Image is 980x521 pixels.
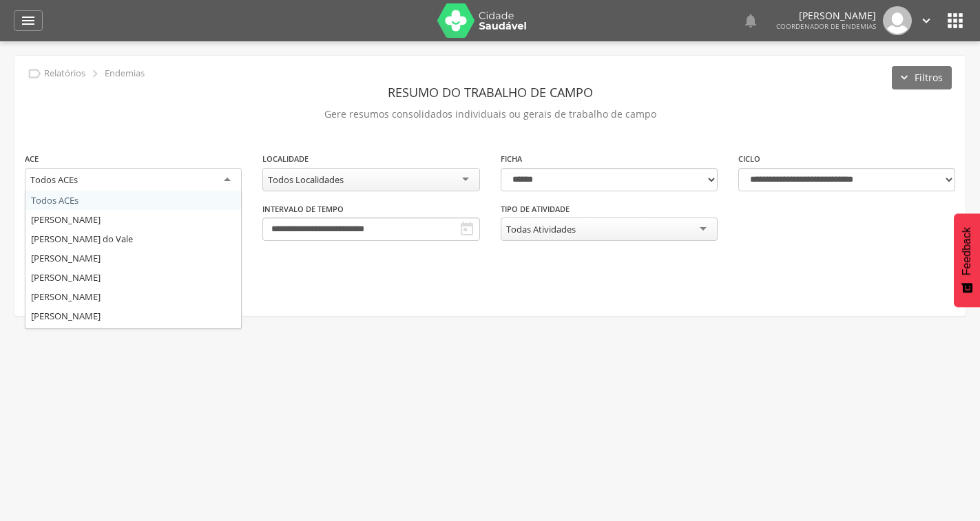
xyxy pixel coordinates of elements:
[105,68,145,79] p: Endemias
[25,153,39,164] label: ACE
[27,66,42,81] i: 
[892,66,952,89] button: Filtros
[20,12,37,29] i: 
[25,306,241,326] div: [PERSON_NAME]
[776,11,876,21] p: [PERSON_NAME]
[25,268,241,287] div: [PERSON_NAME]
[25,210,241,229] div: [PERSON_NAME]
[501,153,522,164] label: Ficha
[919,6,934,35] a: 
[25,326,241,345] div: [PERSON_NAME]
[954,213,980,307] button: Feedback - Mostrar pesquisa
[262,204,344,215] label: Intervalo de Tempo
[25,80,955,105] header: Resumo do Trabalho de Campo
[14,10,43,31] a: 
[742,6,759,35] a: 
[506,223,576,235] div: Todas Atividades
[738,153,760,164] label: Ciclo
[501,204,570,215] label: Tipo de Atividade
[25,105,955,124] p: Gere resumos consolidados individuais ou gerais de trabalho de campo
[30,173,78,186] div: Todos ACEs
[25,248,241,268] div: [PERSON_NAME]
[87,66,103,81] i: 
[961,227,973,275] span: Feedback
[742,12,759,29] i: 
[268,173,344,186] div: Todos Localidades
[919,13,934,28] i: 
[944,10,966,32] i: 
[262,153,309,164] label: Localidade
[25,287,241,306] div: [PERSON_NAME]
[44,68,85,79] p: Relatórios
[25,229,241,248] div: [PERSON_NAME] do Vale
[25,191,241,210] div: Todos ACEs
[776,21,876,31] span: Coordenador de Endemias
[459,221,475,237] i: 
